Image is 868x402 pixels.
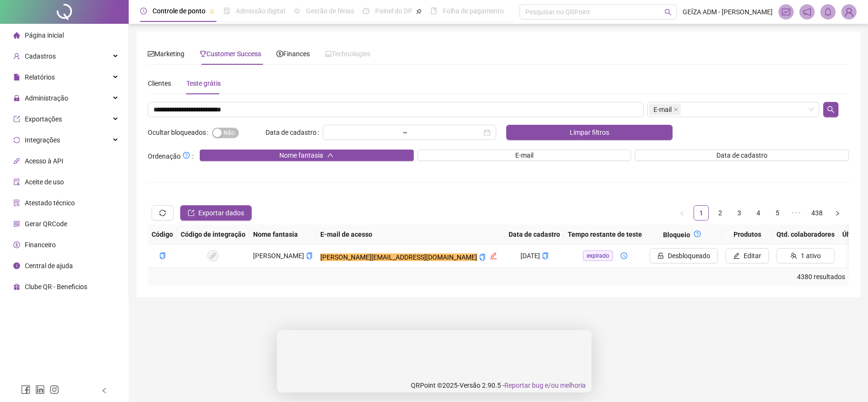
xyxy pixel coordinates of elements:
[180,205,252,221] button: Exportar dados
[13,221,20,227] span: qrcode
[152,205,174,221] button: sync
[198,208,244,218] span: Exportar dados
[306,7,354,15] span: Gestão de férias
[399,129,411,136] div: ~
[830,205,845,221] button: right
[505,224,564,244] th: Data de cadastro
[306,251,313,261] button: copiar
[224,8,230,14] span: file-done
[25,31,64,39] span: Página inicial
[808,206,826,220] a: 438
[25,52,56,60] span: Cadastros
[789,205,804,221] span: •••
[148,78,171,89] div: Clientes
[13,283,20,290] span: gift
[674,205,690,221] li: Página anterior
[13,95,20,101] span: lock
[790,252,797,259] span: team
[152,271,845,282] div: 4380 resultados
[306,252,313,259] span: copy
[668,251,710,261] span: Desbloqueado
[277,330,592,392] iframe: Pesquisa da QRPoint
[148,50,184,58] span: Marketing
[148,50,154,57] span: fund
[694,206,708,220] a: 1
[186,78,221,89] div: Teste grátis
[25,199,75,207] span: Atestado técnico
[664,9,672,16] span: search
[479,254,486,261] span: copy
[183,152,190,159] span: question-circle
[770,206,785,220] a: 5
[325,50,332,57] span: laptop
[276,50,283,57] span: dollar
[770,205,785,221] li: 5
[25,262,73,270] span: Central de ajuda
[13,158,20,164] span: api
[674,205,690,221] button: left
[830,205,845,221] li: Próxima página
[13,241,20,248] span: dollar
[694,205,709,221] li: 1
[317,224,505,244] th: E-mail de acesso
[521,252,549,260] span: [DATE]
[808,205,826,221] li: 438
[25,178,64,186] span: Aceite de uso
[835,211,840,216] span: right
[320,253,477,261] mark: [PERSON_NAME][EMAIL_ADDRESS][DOMAIN_NAME]
[713,205,728,221] li: 2
[657,252,664,259] span: unlock
[751,206,766,220] a: 4
[683,7,773,17] span: GEÍZA ADM - [PERSON_NAME]
[713,206,727,220] a: 2
[140,8,147,14] span: clock-circle
[209,9,215,14] span: pushpin
[25,94,68,102] span: Administração
[200,50,206,57] span: trophy
[363,8,369,14] span: dashboard
[159,252,166,259] span: copy
[13,116,20,122] span: export
[570,127,609,138] span: Limpar filtros
[25,136,60,144] span: Integrações
[188,210,194,216] span: export
[725,248,769,263] button: Editar
[773,224,838,244] th: Qtd. colaboradores
[13,53,20,60] span: user-add
[25,115,62,123] span: Exportações
[842,5,856,19] img: 29244
[416,9,422,14] span: pushpin
[13,74,20,80] span: file
[35,385,45,394] span: linkedin
[542,252,549,259] span: copy
[153,7,205,15] span: Controle de ponto
[375,7,412,15] span: Painel do DP
[751,205,766,221] li: 4
[101,387,108,394] span: left
[13,32,20,39] span: home
[249,224,317,244] th: Nome fantasia
[148,150,194,161] span: Ordenação :
[148,224,177,244] th: Código
[635,150,849,161] button: Data de cadastro
[443,7,504,15] span: Folha de pagamento
[236,7,285,15] span: Admissão digital
[515,150,533,161] span: E-mail
[654,104,672,115] span: E-mail
[575,248,635,263] button: expiradoclock-circle
[148,125,212,140] label: Ocultar bloqueados
[694,231,701,237] span: question-circle
[732,205,747,221] li: 3
[649,104,681,115] span: E-mail
[803,8,811,16] span: notification
[200,50,261,58] span: Customer Success
[722,224,773,244] th: Produtos
[279,150,323,161] span: Nome fantasia
[836,370,858,392] iframe: Intercom live chat
[564,224,646,244] th: Tempo restante de teste
[294,8,300,14] span: sun
[650,248,718,263] button: Desbloqueado
[200,150,414,161] button: Nome fantasiaup
[159,210,166,216] span: sync
[824,8,832,16] span: bell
